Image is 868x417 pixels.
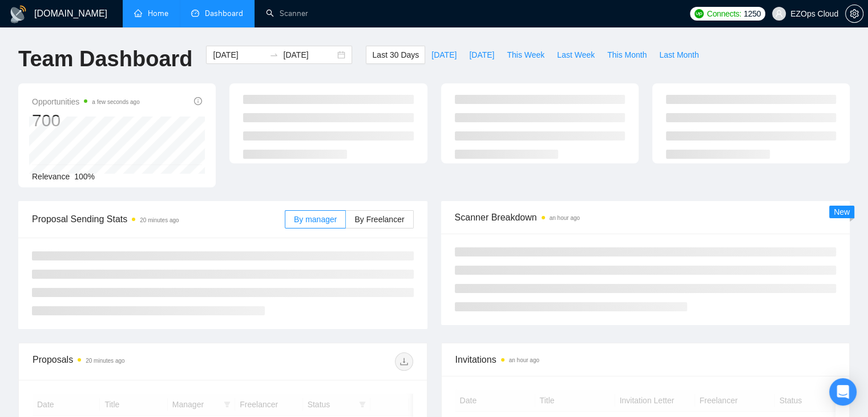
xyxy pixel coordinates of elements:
[846,9,863,18] span: setting
[86,358,124,364] time: 20 minutes ago
[92,99,139,105] time: a few seconds ago
[653,46,705,64] button: Last Month
[557,49,595,61] span: Last Week
[845,5,863,23] button: setting
[744,7,761,20] span: 1250
[455,210,837,224] span: Scanner Breakdown
[845,9,863,18] a: setting
[354,215,404,224] span: By Freelancer
[294,215,337,224] span: By manager
[834,207,850,216] span: New
[601,46,653,64] button: This Month
[431,49,457,61] span: [DATE]
[205,9,243,18] span: Dashboard
[269,50,278,59] span: swap-right
[551,46,601,64] button: Last Week
[269,50,278,59] span: to
[500,46,551,64] button: This Week
[695,9,704,18] img: upwork-logo.png
[140,217,179,223] time: 20 minutes ago
[550,215,580,221] time: an hour ago
[32,110,140,131] div: 700
[469,49,494,61] span: [DATE]
[266,9,308,18] a: searchScanner
[829,378,857,406] div: Open Intercom Messenger
[134,9,168,18] a: homeHome
[707,7,741,20] span: Connects:
[283,49,335,61] input: End date
[32,95,140,109] span: Opportunities
[775,10,783,18] span: user
[366,46,425,64] button: Last 30 Days
[507,49,544,61] span: This Week
[32,212,285,226] span: Proposal Sending Stats
[463,46,500,64] button: [DATE]
[74,172,95,181] span: 100%
[194,97,202,105] span: info-circle
[455,352,836,367] span: Invitations
[425,46,463,64] button: [DATE]
[33,352,223,371] div: Proposals
[659,49,699,61] span: Last Month
[213,49,265,61] input: Start date
[191,9,199,17] span: dashboard
[18,46,192,73] h1: Team Dashboard
[9,5,27,23] img: logo
[509,357,539,363] time: an hour ago
[32,172,70,181] span: Relevance
[607,49,647,61] span: This Month
[372,49,419,61] span: Last 30 Days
